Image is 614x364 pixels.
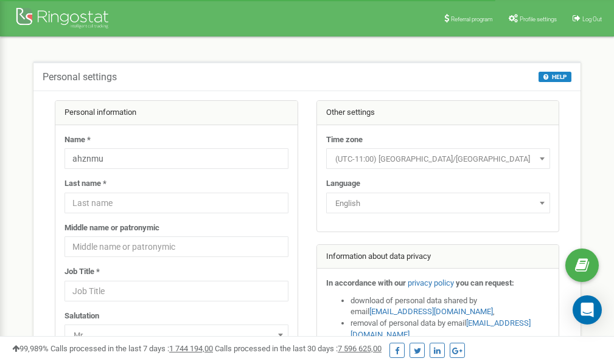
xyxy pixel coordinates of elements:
div: Personal information [55,101,298,125]
label: Salutation [65,311,99,322]
span: English [326,193,550,213]
div: Other settings [317,101,559,125]
input: Last name [65,193,288,213]
label: Middle name or patronymic [65,222,159,234]
li: download of personal data shared by email , [351,295,550,318]
span: Mr. [65,325,288,345]
label: Time zone [326,134,363,146]
input: Name [65,148,288,169]
label: Name * [65,134,91,146]
h5: Personal settings [43,72,117,83]
label: Last name * [65,178,106,190]
span: English [330,195,546,212]
li: removal of personal data by email , [351,318,550,340]
u: 1 744 194,00 [169,344,213,353]
input: Job Title [65,281,288,301]
a: [EMAIL_ADDRESS][DOMAIN_NAME] [369,307,493,316]
a: privacy policy [408,278,454,287]
span: Mr. [69,327,284,344]
u: 7 596 625,00 [338,344,382,353]
div: Information about data privacy [317,245,559,269]
input: Middle name or patronymic [65,236,288,257]
span: Calls processed in the last 30 days : [215,344,382,353]
span: Profile settings [520,16,557,22]
span: (UTC-11:00) Pacific/Midway [326,148,550,169]
label: Job Title * [65,266,100,278]
div: Open Intercom Messenger [573,295,602,325]
span: 99,989% [12,344,49,353]
label: Language [326,178,360,190]
strong: In accordance with our [326,278,406,287]
span: Referral program [451,16,493,22]
span: Calls processed in the last 7 days : [51,344,213,353]
span: Log Out [582,16,602,22]
strong: you can request: [456,278,514,287]
span: (UTC-11:00) Pacific/Midway [330,151,546,168]
button: HELP [539,72,571,82]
